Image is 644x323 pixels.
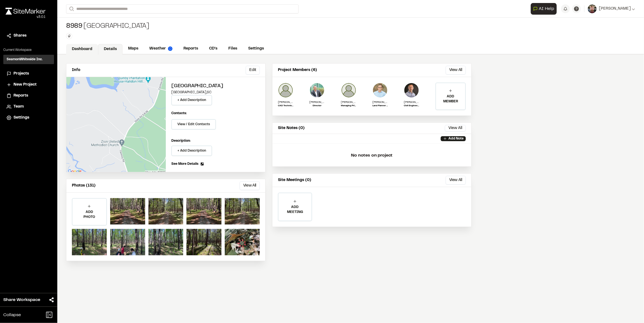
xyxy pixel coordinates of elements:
[372,104,388,108] p: Land Planner III
[531,3,559,15] div: Open AI Assistant
[171,119,216,130] button: View / Edit Contacts
[7,71,51,77] a: Projects
[7,93,51,99] a: Reports
[446,176,466,185] button: View All
[13,71,29,77] span: Projects
[13,115,29,121] span: Settings
[278,83,293,98] img: Steve Glover
[372,83,388,98] img: Blake Thomas-Wolfe
[6,15,45,20] div: Oh geez...please don't...
[171,83,260,90] h2: [GEOGRAPHIC_DATA]
[178,43,204,54] a: Reports
[3,297,40,303] span: Share Workspace
[66,44,98,54] a: Dashboard
[278,205,312,215] p: ADD MEETING
[599,6,631,12] span: [PERSON_NAME]
[171,95,212,105] button: + Add Description
[171,146,212,156] button: + Add Description
[341,104,356,108] p: Managing Principal
[204,43,223,54] a: CD's
[66,4,76,13] button: Search
[72,67,80,73] p: Info
[278,104,293,108] p: CAD Technician II
[588,4,597,13] img: User
[66,22,149,31] div: [GEOGRAPHIC_DATA]
[3,48,54,53] p: Current Workspace
[7,57,43,62] h3: SeamonWhiteside Inc.
[144,43,178,54] a: Weather
[243,43,269,54] a: Settings
[404,83,419,98] img: Landon Messal
[72,210,106,220] p: ADD PHOTO
[171,90,260,95] p: [GEOGRAPHIC_DATA] , SC
[13,93,28,99] span: Reports
[168,46,172,51] img: precipai.png
[13,33,26,39] span: Shares
[278,177,311,183] p: Site Meetings (0)
[240,181,260,190] button: View All
[277,147,467,164] p: No notes on project
[341,100,356,104] p: [PERSON_NAME]
[13,82,37,88] span: New Project
[13,104,24,110] span: Team
[7,33,51,39] a: Shares
[539,6,554,12] span: AI Help
[278,100,293,104] p: [PERSON_NAME]
[7,82,51,88] a: New Project
[309,83,325,98] img: Russ Seamon
[372,100,388,104] p: [PERSON_NAME]
[66,22,82,31] span: 8989
[98,44,123,54] a: Details
[448,136,464,141] p: Add Note
[171,138,260,143] p: Description:
[171,161,198,166] span: See More Details
[123,43,144,54] a: Maps
[404,104,419,108] p: Civil Engineer, SC# 35858
[66,33,72,39] button: Edit Tags
[72,183,96,189] p: Photos (131)
[309,104,325,108] p: Director
[446,66,466,75] button: View All
[341,83,356,98] img: Lee Gastley
[171,111,187,116] p: Contacts:
[7,104,51,110] a: Team
[436,94,465,104] p: ADD MEMBER
[309,100,325,104] p: [PERSON_NAME]
[6,8,45,15] img: rebrand.png
[588,4,635,13] button: [PERSON_NAME]
[7,115,51,121] a: Settings
[223,43,243,54] a: Files
[278,125,305,131] p: Site Notes (0)
[278,67,317,73] p: Project Members (6)
[3,312,21,318] span: Collapse
[246,66,260,75] button: Edit
[445,125,466,132] button: View All
[404,100,419,104] p: [PERSON_NAME]
[531,3,557,15] button: Open AI Assistant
